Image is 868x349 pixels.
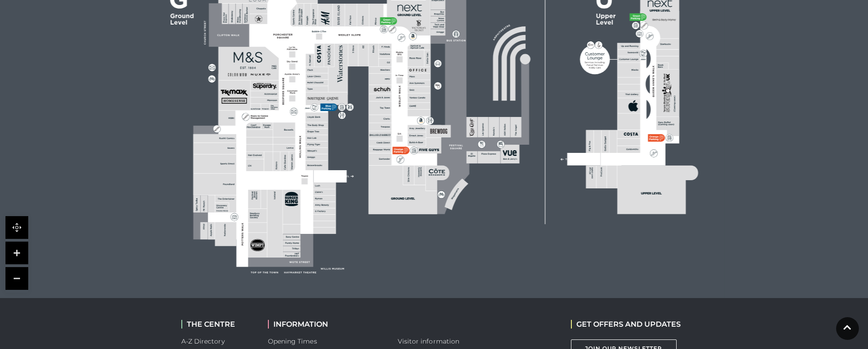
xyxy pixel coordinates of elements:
h2: INFORMATION [268,320,384,329]
h2: THE CENTRE [181,320,254,329]
a: Visitor information [398,337,460,345]
a: A-Z Directory [181,337,225,345]
h2: GET OFFERS AND UPDATES [571,320,681,329]
a: Opening Times [268,337,317,345]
